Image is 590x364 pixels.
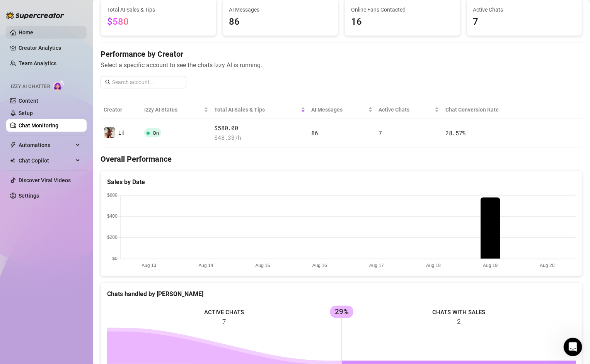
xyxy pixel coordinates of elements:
span: $580.00 [215,124,305,133]
span: Izzy AI Status [144,105,202,114]
span: search [105,80,111,85]
th: Izzy AI Status [141,101,211,119]
span: 16 [351,15,454,29]
th: Chat Conversion Rate [442,101,534,119]
img: AI Chatter [53,80,65,91]
a: Home [19,29,33,36]
span: $580 [107,16,129,27]
a: Discover Viral Videos [19,177,71,183]
span: Lil [118,130,124,136]
th: Active Chats [376,101,443,119]
h4: Overall Performance [101,154,582,164]
span: Online Fans Contacted [351,5,454,14]
div: Chats handled by [PERSON_NAME] [107,289,576,299]
a: Settings [19,193,39,199]
span: Izzy AI Chatter [11,83,50,90]
div: Sales by Date [107,177,576,187]
a: Chat Monitoring [19,122,58,129]
a: Team Analytics [19,60,56,66]
span: Active Chats [379,105,433,114]
span: Automations [19,139,73,151]
span: AI Messages [312,105,367,114]
span: 7 [473,15,576,29]
span: 28.57 % [445,129,466,137]
th: Total AI Sales & Tips [211,101,309,119]
span: 86 [229,15,332,29]
th: AI Messages [309,101,376,119]
h4: Performance by Creator [101,49,582,59]
span: AI Messages [229,5,332,14]
a: Creator Analytics [19,42,80,54]
th: Creator [101,101,141,119]
span: Chat Copilot [19,154,73,167]
span: 7 [379,129,382,137]
img: logo-BBDzfeDw.svg [6,12,64,19]
img: Chat Copilot [10,158,15,163]
a: Setup [19,110,33,116]
a: Content [19,98,38,104]
span: Select a specific account to see the chats Izzy AI is running. [101,60,582,70]
span: $ 48.33 /h [215,133,305,142]
span: Active Chats [473,5,576,14]
input: Search account... [112,78,182,86]
iframe: Intercom live chat [564,338,582,356]
span: Total AI Sales & Tips [107,5,210,14]
span: thunderbolt [10,142,16,148]
span: 86 [312,129,318,137]
img: Lil [104,127,115,138]
span: On [153,130,159,136]
span: Total AI Sales & Tips [215,105,299,114]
